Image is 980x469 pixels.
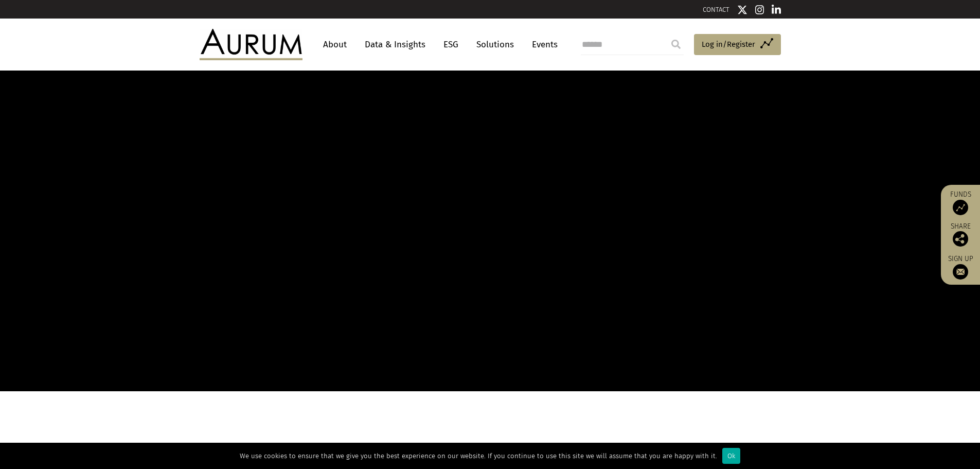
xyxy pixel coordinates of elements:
[200,29,302,60] img: Aurum
[953,200,968,215] img: Access Funds
[438,35,464,54] a: ESG
[527,35,558,54] a: Events
[946,190,975,215] a: Funds
[772,5,781,15] img: Linkedin icon
[953,231,968,247] img: Share this post
[471,35,519,54] a: Solutions
[360,35,431,54] a: Data & Insights
[737,5,747,15] img: Twitter icon
[946,254,975,280] a: Sign up
[953,264,968,280] img: Sign up to our newsletter
[722,448,740,464] div: Ok
[694,34,781,56] a: Log in/Register
[666,34,686,55] input: Submit
[703,6,729,13] a: CONTACT
[755,5,764,15] img: Instagram icon
[318,35,352,54] a: About
[702,38,755,50] span: Log in/Register
[946,223,975,247] div: Share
